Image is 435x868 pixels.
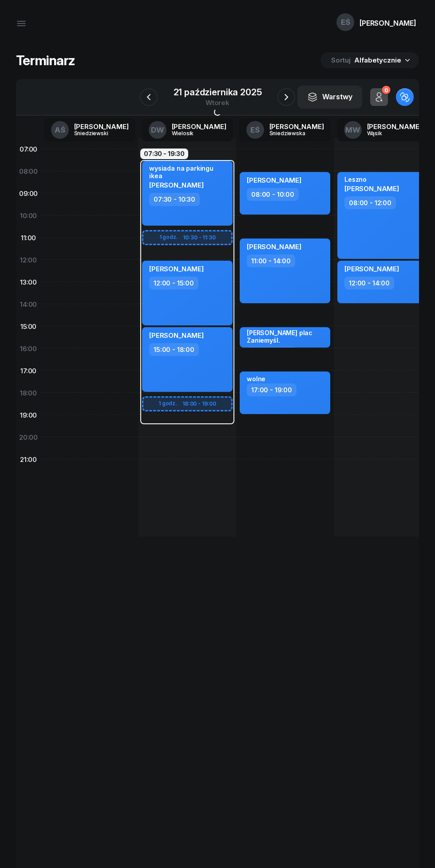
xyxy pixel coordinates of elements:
div: 12:00 - 14:00 [344,277,394,289]
div: [PERSON_NAME] [360,20,416,27]
div: Śniedziewski [74,130,117,136]
span: Sortuj [331,56,352,64]
div: Wąsik [367,130,410,136]
a: AŚ[PERSON_NAME]Śniedziewski [44,118,136,141]
span: EŚ [250,126,260,134]
div: 21 października 2025 [174,88,262,97]
div: 07:30 - 10:30 [149,193,200,206]
span: [PERSON_NAME] [149,181,204,189]
span: [PERSON_NAME] [247,176,301,184]
span: AŚ [55,126,65,134]
span: [PERSON_NAME] [149,265,204,273]
div: 13:00 [16,271,41,293]
span: MW [345,126,360,134]
span: DW [151,126,164,134]
div: 08:00 - 12:00 [344,196,396,209]
button: Sortuj Alfabetycznie [320,52,419,68]
div: 17:00 - 19:00 [247,383,297,396]
div: 21:00 [16,448,41,470]
div: wolne [247,375,265,383]
div: 12:00 - 15:00 [149,277,198,289]
span: [PERSON_NAME] [344,265,399,273]
div: wtorek [174,99,262,106]
div: 20:00 [16,426,41,448]
div: [PERSON_NAME] [74,123,129,130]
span: EŚ [341,19,350,26]
div: [PERSON_NAME] [269,123,324,130]
div: 17:00 [16,360,41,382]
div: 19:00 [16,404,41,426]
div: 15:00 - 18:00 [149,343,199,356]
span: Alfabetycznie [354,56,401,64]
div: 08:00 - 10:00 [247,188,299,201]
div: 15:00 [16,315,41,337]
div: 07:00 [16,138,41,160]
div: Warstwy [307,92,352,102]
div: 14:00 [16,293,41,315]
a: DW[PERSON_NAME]Wielosik [142,118,233,141]
div: 15:00 - 16:00 [247,347,297,360]
span: [PERSON_NAME] [149,331,204,340]
div: [PERSON_NAME] plac Zaniemyśl. [247,329,325,344]
div: 11:00 - 14:00 [247,254,295,267]
div: Wielosik [172,130,214,136]
div: Śniedziewska [269,130,312,136]
span: [PERSON_NAME] [344,184,399,193]
div: 16:00 [16,337,41,360]
div: 11:00 [16,227,41,249]
button: Warstwy [297,86,362,109]
div: 10:00 [16,204,41,227]
div: 18:00 [16,382,41,404]
a: EŚ[PERSON_NAME]Śniedziewska [239,118,331,141]
div: [PERSON_NAME] [172,123,226,130]
span: [PERSON_NAME] [247,242,301,251]
div: 09:00 [16,182,41,204]
button: 0 [370,88,388,106]
div: 0 [382,86,390,94]
div: 12:00 [16,249,41,271]
div: wysiada na parkingu ikea [149,164,227,180]
h1: Terminarz [16,52,75,68]
a: MW[PERSON_NAME]Wąsik [337,118,429,141]
div: Leszno [344,176,399,183]
div: 08:00 [16,160,41,182]
div: [PERSON_NAME] [367,123,422,130]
